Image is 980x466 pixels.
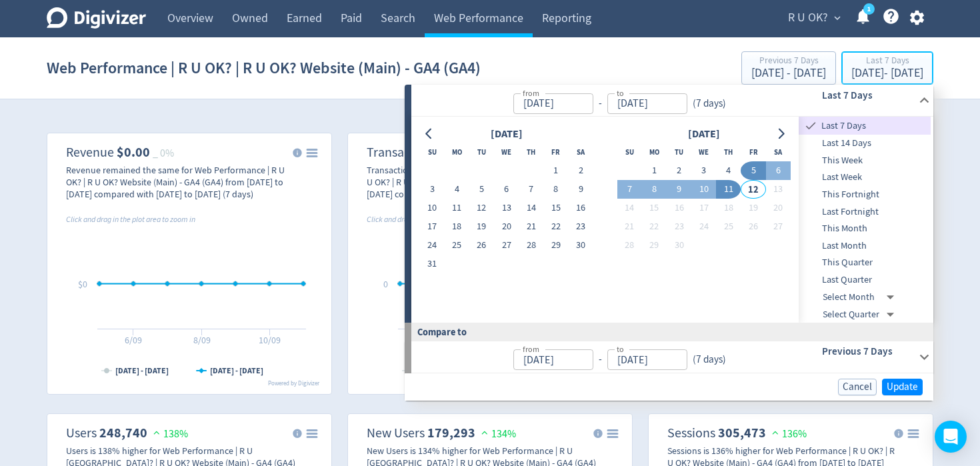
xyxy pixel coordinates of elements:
[716,161,741,180] button: 4
[799,221,931,236] span: This Month
[642,143,667,161] th: Monday
[469,143,494,161] th: Tuesday
[766,217,791,236] button: 27
[427,424,475,442] strong: 179,293
[617,87,624,99] label: to
[691,161,716,180] button: 3
[543,236,568,255] button: 29
[716,217,741,236] button: 25
[445,180,469,199] button: 4
[841,51,933,85] button: Last 7 Days[DATE]- [DATE]
[383,278,388,290] text: 0
[150,427,188,441] span: 138%
[445,236,469,255] button: 25
[751,67,826,79] div: [DATE] - [DATE]
[863,3,875,15] a: 1
[783,7,844,29] button: R U OK?
[569,217,593,236] button: 23
[420,143,445,161] th: Sunday
[823,289,899,306] div: Select Month
[691,143,716,161] th: Wednesday
[691,217,716,236] button: 24
[469,236,494,255] button: 26
[519,236,543,255] button: 28
[268,379,320,387] text: Powered by Digivizer
[716,143,741,161] th: Thursday
[843,382,872,392] span: Cancel
[487,125,527,143] div: [DATE]
[691,199,716,217] button: 17
[788,7,828,29] span: R U OK?
[617,180,642,199] button: 7
[822,87,913,103] h6: Last 7 Days
[420,180,445,199] button: 3
[617,199,642,217] button: 14
[769,427,782,437] img: positive-performance.svg
[831,12,843,24] span: expand_more
[519,143,543,161] th: Thursday
[617,217,642,236] button: 21
[822,343,913,359] h6: Previous 7 Days
[53,139,326,389] svg: Revenue $0.00 _ 0%
[741,143,765,161] th: Friday
[478,427,491,437] img: positive-performance.svg
[667,161,691,180] button: 2
[741,180,765,199] button: 12
[494,236,519,255] button: 27
[494,180,519,199] button: 6
[353,139,627,389] svg: Transactions 0 _ 0%
[593,96,607,111] div: -
[66,164,297,200] div: Revenue remained the same for Web Performance | R U OK? | R U OK? Website (Main) - GA4 (GA4) from...
[617,143,642,161] th: Sunday
[771,125,791,143] button: Go to next month
[569,180,593,199] button: 9
[469,180,494,199] button: 5
[799,220,931,237] div: This Month
[420,217,445,236] button: 17
[799,255,931,270] span: This Quarter
[667,236,691,255] button: 30
[593,352,607,367] div: -
[799,187,931,202] span: This Fortnight
[642,199,667,217] button: 15
[642,236,667,255] button: 29
[569,236,593,255] button: 30
[210,365,263,376] text: [DATE] - [DATE]
[667,143,691,161] th: Tuesday
[78,278,87,290] text: $0
[799,117,931,323] nav: presets
[799,254,931,271] div: This Quarter
[99,424,147,442] strong: 248,740
[716,180,741,199] button: 11
[887,382,918,392] span: Update
[741,199,765,217] button: 19
[494,217,519,236] button: 20
[405,323,933,341] div: Compare to
[494,143,519,161] th: Wednesday
[617,236,642,255] button: 28
[117,143,150,161] strong: $0.00
[367,425,425,441] dt: New Users
[445,199,469,217] button: 11
[799,273,931,287] span: Last Quarter
[642,161,667,180] button: 1
[259,334,281,346] text: 10/09
[193,334,211,346] text: 8/09
[691,180,716,199] button: 10
[766,199,791,217] button: 20
[367,164,597,200] div: Transactions remained the same for Web Performance | R U OK? | R U OK? Website (Main) - GA4 (GA4)...
[569,199,593,217] button: 16
[687,352,726,367] div: ( 7 days )
[799,203,931,221] div: Last Fortnight
[523,87,539,99] label: from
[469,199,494,217] button: 12
[420,236,445,255] button: 24
[766,161,791,180] button: 6
[642,217,667,236] button: 22
[769,427,807,441] span: 136%
[667,180,691,199] button: 9
[799,153,931,168] span: This Week
[799,152,931,169] div: This Week
[543,161,568,180] button: 1
[411,117,933,323] div: from-to(7 days)Last 7 Days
